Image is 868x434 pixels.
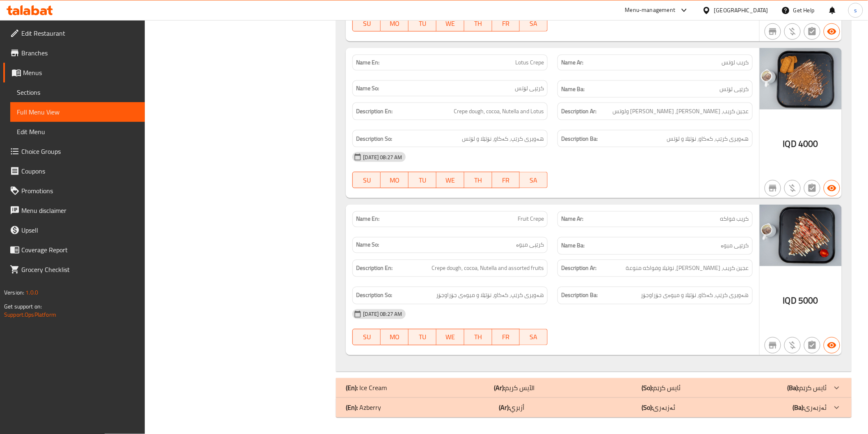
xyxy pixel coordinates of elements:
b: (So): [642,382,653,394]
span: Edit Menu [17,127,138,137]
span: Edit Restaurant [21,28,138,38]
a: Full Menu View [10,102,145,122]
a: Upsell [3,220,145,240]
button: MO [381,172,409,188]
a: Support.OpsPlatform [4,309,56,320]
span: كريب لوتس [722,58,749,67]
span: Menu disclaimer [21,206,138,215]
a: Menu disclaimer [3,201,145,220]
button: MO [381,15,409,32]
button: Not branch specific item [765,23,781,40]
button: WE [436,15,464,32]
span: کرێپی میوە [721,241,749,251]
span: SA [523,331,544,343]
b: (So): [642,402,653,414]
span: [DATE] 08:27 AM [360,311,405,318]
button: Available [824,180,840,196]
a: Sections [10,82,145,102]
span: Coverage Report [21,245,138,255]
a: Coupons [3,161,145,181]
button: TH [464,15,492,32]
p: ئایس کرێم [642,383,681,393]
button: SA [520,15,548,32]
span: Full Menu View [17,107,138,117]
strong: Name Ba: [561,241,585,251]
strong: Name So: [356,241,379,249]
span: IQD [783,136,797,152]
span: 1.0.0 [25,287,38,298]
span: Crepe dough, cocoa, Nutella and Lotus [454,106,544,116]
button: Purchased item [784,23,801,40]
strong: Description Ba: [561,290,598,301]
button: Purchased item [784,337,801,354]
button: SA [520,172,548,188]
button: WE [436,172,464,188]
strong: Description Ba: [561,134,598,144]
b: (En): [346,402,358,414]
strong: Description Ar: [561,263,596,274]
div: Menu-management [625,5,676,15]
span: IQD [783,293,797,309]
a: Choice Groups [3,142,145,161]
a: Coverage Report [3,240,145,260]
span: WE [440,174,461,186]
button: Not branch specific item [765,337,781,354]
button: FR [492,329,520,345]
span: WE [440,18,461,30]
span: Menus [23,68,138,78]
a: Grocery Checklist [3,260,145,279]
strong: Name Ar: [561,215,583,224]
span: هەویری کرێپ، کەکاو، نۆتێلا و میوەی جۆراوجۆر [436,290,544,301]
b: (Ba): [788,382,799,394]
span: کرێپی لۆتس [720,84,749,94]
a: Edit Restaurant [3,23,145,43]
strong: Name Ar: [561,58,583,67]
p: ئەزبەری [642,403,675,413]
span: كريب فواكه [720,215,749,224]
span: عجين كريب، كاكاو، نوتيلا وفواكه منوعة [626,263,749,274]
strong: Name En: [356,58,379,67]
span: کرێپی میوە [516,241,544,249]
span: Sections [17,87,138,97]
button: SA [520,329,548,345]
span: 4000 [798,136,818,152]
strong: Description So: [356,290,392,301]
strong: Name So: [356,84,379,93]
p: أزبري [499,403,524,413]
span: Crepe dough, cocoa, Nutella and assorted fruits [432,263,544,274]
span: Lotus Crepe [515,58,544,67]
span: Grocery Checklist [21,265,138,274]
span: Coupons [21,166,138,176]
span: Fruit Crepe [518,215,544,224]
button: TU [409,172,436,188]
div: [GEOGRAPHIC_DATA] [714,6,768,15]
button: SU [352,15,381,32]
span: [DATE] 08:27 AM [360,153,405,161]
span: WE [440,331,461,343]
a: Promotions [3,181,145,201]
span: SA [523,18,544,30]
b: (En): [346,382,358,394]
button: Purchased item [784,180,801,196]
p: الآيس كريم [494,383,535,393]
strong: Description Ar: [561,106,596,116]
button: SU [352,329,381,345]
span: s [854,6,857,15]
button: TH [464,329,492,345]
a: Menus [3,63,145,82]
p: Azberry [346,403,381,413]
span: MO [384,18,405,30]
b: (Ba): [793,402,805,414]
button: Available [824,337,840,354]
span: Choice Groups [21,146,138,156]
span: FR [496,331,517,343]
strong: Description En: [356,263,393,274]
span: TH [468,18,489,30]
button: Not branch specific item [765,180,781,196]
button: TU [409,329,436,345]
span: هەویری کرێپ، کەکاو، نۆتێلا و لۆتس [667,134,749,144]
span: عجين كريب، كاكاو، نوتيلا ولوتس [613,106,749,116]
span: FR [496,174,517,186]
span: Version: [4,287,24,298]
span: MO [384,331,405,343]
